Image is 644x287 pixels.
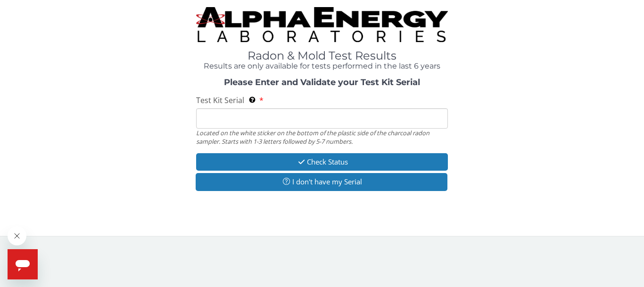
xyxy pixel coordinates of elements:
[8,226,26,245] iframe: Close message
[196,95,244,105] span: Test Kit Serial
[224,77,420,87] strong: Please Enter and Validate your Test Kit Serial
[196,50,448,62] h1: Radon & Mold Test Results
[196,173,447,191] button: I don't have my Serial
[196,153,448,171] button: Check Status
[196,129,448,146] div: Located on the white sticker on the bottom of the plastic side of the charcoal radon sampler. Sta...
[196,62,448,70] h4: Results are only available for tests performed in the last 6 years
[196,7,448,42] img: TightCrop.jpg
[6,7,21,14] span: Help
[8,249,38,279] iframe: Button to launch messaging window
